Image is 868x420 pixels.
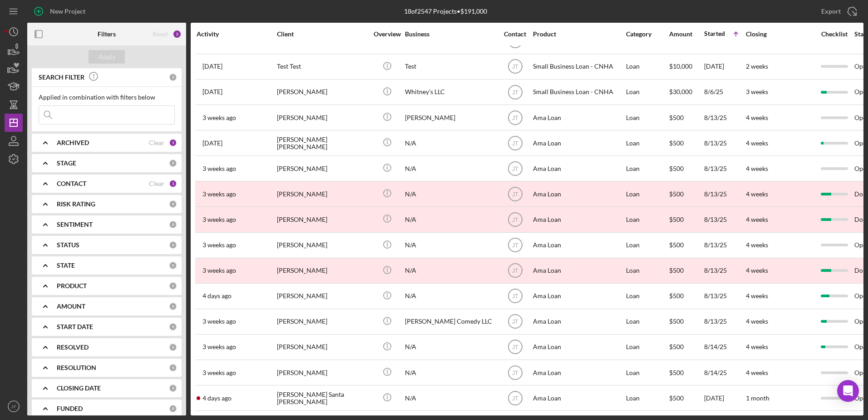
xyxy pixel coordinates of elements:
[669,55,703,79] div: $10,000
[626,233,668,257] div: Loan
[669,310,703,334] div: $500
[512,293,518,300] text: JT
[746,139,768,147] time: 4 weeks
[277,310,368,334] div: [PERSON_NAME]
[626,30,668,38] div: Category
[405,105,496,130] div: [PERSON_NAME]
[704,310,745,334] div: 8/13/25
[277,182,368,206] div: [PERSON_NAME]
[98,30,116,38] b: Filters
[669,105,703,130] div: $500
[405,360,496,385] div: N/A
[405,310,496,334] div: [PERSON_NAME] Comedy LLC
[626,156,668,180] div: Loan
[202,241,236,249] time: 2025-08-13 22:59
[405,156,496,180] div: N/A
[626,80,668,104] div: Loan
[169,302,177,310] div: 0
[404,8,487,15] div: 18 of 2547 Projects • $191,000
[57,139,89,146] b: ARCHIVED
[669,360,703,385] div: $500
[57,282,87,290] b: PRODUCT
[39,94,175,101] div: Applied in combination with filters below
[626,207,668,231] div: Loan
[277,233,368,257] div: [PERSON_NAME]
[169,405,177,413] div: 0
[812,2,863,20] button: Export
[704,259,745,283] div: 8/13/25
[533,80,624,104] div: Small Business Loan - CNHA
[669,30,703,38] div: Amount
[533,386,624,410] div: Ama Loan
[405,233,496,257] div: N/A
[512,268,518,274] text: JT
[626,131,668,155] div: Loan
[202,63,222,70] time: 2025-08-08 17:07
[277,30,368,38] div: Client
[704,105,745,130] div: 8/13/25
[202,395,232,402] time: 2025-08-29 20:17
[202,114,236,121] time: 2025-08-13 00:20
[277,55,368,79] div: Test Test
[533,30,624,38] div: Product
[815,30,853,38] div: Checklist
[405,207,496,231] div: N/A
[277,131,368,155] div: [PERSON_NAME] [PERSON_NAME]
[669,284,703,308] div: $500
[512,217,518,223] text: JT
[626,182,668,206] div: Loan
[746,343,768,350] time: 4 weeks
[626,360,668,385] div: Loan
[704,284,745,308] div: 8/13/25
[704,131,745,155] div: 8/13/25
[704,233,745,257] div: 8/13/25
[669,131,703,155] div: $500
[746,317,768,325] time: 4 weeks
[277,360,368,385] div: [PERSON_NAME]
[669,386,703,410] div: $500
[277,156,368,180] div: [PERSON_NAME]
[57,200,95,208] b: RISK RATING
[746,30,814,38] div: Closing
[169,364,177,372] div: 0
[405,80,496,104] div: Whitney's LLC
[669,335,703,359] div: $500
[169,159,177,167] div: 0
[89,50,125,64] button: Apply
[169,323,177,331] div: 0
[173,30,182,39] div: 2
[704,55,745,79] div: [DATE]
[169,73,177,81] div: 0
[512,191,518,197] text: JT
[626,105,668,130] div: Loan
[149,180,164,187] div: Clear
[370,30,404,38] div: Overview
[512,242,518,249] text: JT
[405,131,496,155] div: N/A
[277,284,368,308] div: [PERSON_NAME]
[5,397,23,415] button: JT
[169,220,177,229] div: 0
[533,284,624,308] div: Ama Loan
[277,386,368,410] div: [PERSON_NAME] Santa [PERSON_NAME]
[669,259,703,283] div: $500
[57,180,86,187] b: CONTACT
[153,30,168,38] div: Reset
[512,395,518,401] text: JT
[169,200,177,208] div: 0
[746,88,768,95] time: 3 weeks
[202,165,236,172] time: 2025-08-13 02:35
[704,80,745,104] div: 8/6/25
[39,74,84,81] b: SEARCH FILTER
[169,139,177,147] div: 1
[512,370,518,376] text: JT
[57,241,79,249] b: STATUS
[533,233,624,257] div: Ama Loan
[704,360,745,385] div: 8/14/25
[99,50,115,64] div: Apply
[498,30,532,38] div: Contact
[669,182,703,206] div: $500
[512,165,518,172] text: JT
[57,344,89,351] b: RESOLVED
[512,344,518,350] text: JT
